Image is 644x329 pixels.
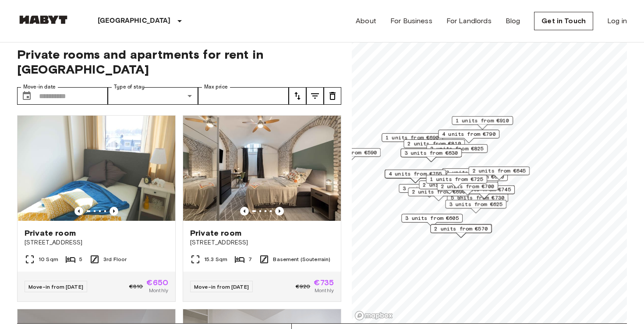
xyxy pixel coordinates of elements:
[446,169,499,177] span: 3 units from €800
[190,238,334,247] span: [STREET_ADDRESS]
[431,224,492,237] div: Map marker
[407,140,461,148] span: 2 units from €810
[183,115,341,302] a: Marketing picture of unit DE-02-004-006-05HFPrevious imagePrevious imagePrivate room[STREET_ADDRE...
[354,311,393,321] a: Mapbox logo
[404,149,458,157] span: 3 units from €630
[324,87,341,105] button: tune
[442,130,495,138] span: 4 units from €790
[430,175,483,183] span: 1 units from €725
[450,173,504,180] span: 6 units from €690
[446,172,508,186] div: Map marker
[434,225,488,233] span: 2 units from €570
[403,139,465,153] div: Map marker
[445,200,506,213] div: Map marker
[403,184,456,192] span: 3 units from €785
[18,116,175,221] img: Marketing picture of unit DE-02-011-001-01HF
[452,116,513,130] div: Map marker
[204,255,227,263] span: 15.3 Sqm
[386,134,439,142] span: 1 units from €690
[74,207,83,216] button: Previous image
[423,181,476,189] span: 2 units from €925
[183,116,341,221] img: Marketing picture of unit DE-02-004-006-05HF
[430,224,492,238] div: Map marker
[17,15,70,24] img: Habyt
[446,16,492,26] a: For Landlords
[17,47,341,77] span: Private rooms and apartments for rent in [GEOGRAPHIC_DATA]
[472,167,526,175] span: 2 units from €645
[390,16,432,26] a: For Business
[306,87,324,105] button: tune
[441,182,494,190] span: 2 units from €700
[430,145,484,152] span: 2 units from €825
[456,117,509,124] span: 1 units from €910
[18,87,35,105] button: Choose date
[25,238,168,247] span: [STREET_ADDRESS]
[382,133,443,147] div: Map marker
[389,170,442,178] span: 4 units from €755
[449,200,502,208] span: 3 units from €625
[103,255,127,263] span: 3rd Floor
[408,187,469,201] div: Map marker
[146,279,168,287] span: €650
[385,170,446,183] div: Map marker
[323,149,377,156] span: 3 units from €590
[296,283,311,290] span: €920
[194,283,249,290] span: Move-in from [DATE]
[426,175,487,188] div: Map marker
[607,16,627,26] a: Log in
[506,16,520,26] a: Blog
[438,130,499,143] div: Map marker
[204,83,228,91] label: Max price
[248,255,252,263] span: 7
[442,168,503,182] div: Map marker
[98,16,171,26] p: [GEOGRAPHIC_DATA]
[405,214,459,222] span: 3 units from €605
[314,279,334,287] span: €735
[289,87,306,105] button: tune
[273,255,330,263] span: Basement (Souterrain)
[275,207,284,216] button: Previous image
[17,115,176,302] a: Marketing picture of unit DE-02-011-001-01HFPrevious imagePrevious imagePrivate room[STREET_ADDRE...
[401,214,463,227] div: Map marker
[468,166,530,180] div: Map marker
[399,184,460,198] div: Map marker
[240,207,249,216] button: Previous image
[149,287,168,294] span: Monthly
[457,186,511,194] span: 3 units from €745
[412,188,465,196] span: 2 units from €690
[114,83,145,91] label: Type of stay
[356,16,376,26] a: About
[129,283,143,290] span: €810
[534,12,593,30] a: Get in Touch
[419,180,480,194] div: Map marker
[79,255,82,263] span: 5
[426,144,488,158] div: Map marker
[110,207,118,216] button: Previous image
[190,228,241,238] span: Private room
[39,255,58,263] span: 10 Sqm
[28,283,83,290] span: Move-in from [DATE]
[400,149,462,162] div: Map marker
[23,83,56,91] label: Move-in date
[352,36,627,323] canvas: Map
[25,228,76,238] span: Private room
[437,182,498,195] div: Map marker
[315,287,334,294] span: Monthly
